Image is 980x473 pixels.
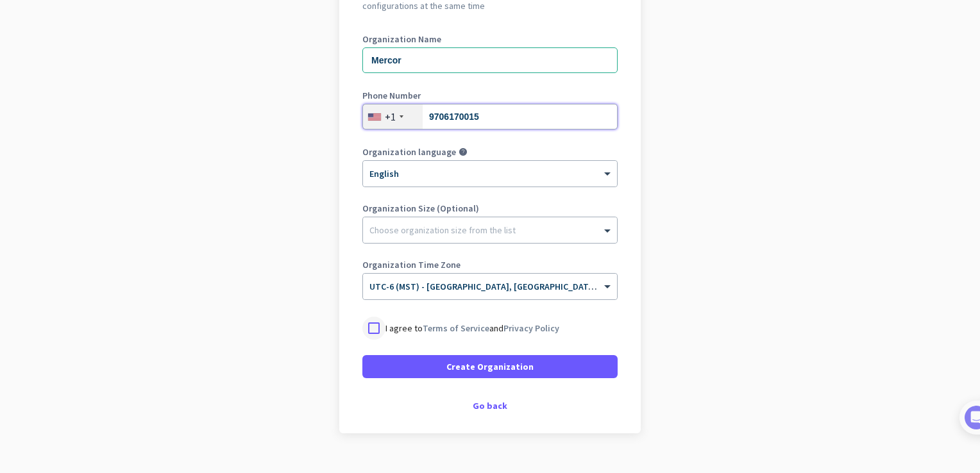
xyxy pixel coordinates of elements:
[362,147,456,156] label: Organization language
[362,104,618,129] input: 201-555-0123
[362,260,618,269] label: Organization Time Zone
[385,322,559,335] p: I agree to and
[362,401,618,410] div: Go back
[362,35,618,44] label: Organization Name
[362,47,618,73] input: What is the name of your organization?
[423,322,489,334] a: Terms of Service
[362,355,618,378] button: Create Organization
[362,204,618,213] label: Organization Size (Optional)
[459,147,468,156] i: help
[446,360,534,373] span: Create Organization
[362,91,618,100] label: Phone Number
[385,110,396,123] div: +1
[503,322,559,334] a: Privacy Policy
